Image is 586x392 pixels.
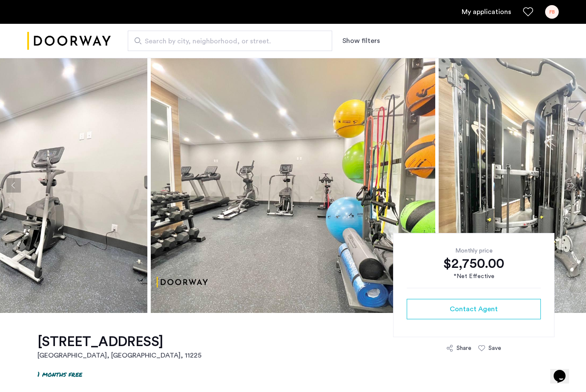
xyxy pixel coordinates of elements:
a: [STREET_ADDRESS][GEOGRAPHIC_DATA], [GEOGRAPHIC_DATA], 11225 [37,333,201,361]
h1: [STREET_ADDRESS] [37,333,201,350]
span: Contact Agent [450,304,498,314]
input: Apartment Search [128,31,332,51]
button: Previous apartment [6,178,21,193]
button: Next apartment [565,178,580,193]
div: FB [545,5,559,19]
a: Cazamio logo [27,25,111,57]
a: Favorites [523,7,533,17]
div: Share [457,344,471,352]
div: Monthly price [407,247,541,255]
div: Save [488,344,501,352]
iframe: chat widget [550,358,577,383]
div: *Net Effective [407,272,541,281]
h2: [GEOGRAPHIC_DATA], [GEOGRAPHIC_DATA] , 11225 [37,350,201,361]
button: Show or hide filters [342,36,380,46]
div: $2,750.00 [407,255,541,272]
p: 1 months free [37,369,82,379]
button: button [407,299,541,319]
img: apartment [151,58,435,313]
img: logo [27,25,111,57]
span: Search by city, neighborhood, or street. [145,36,308,46]
a: My application [462,7,511,17]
